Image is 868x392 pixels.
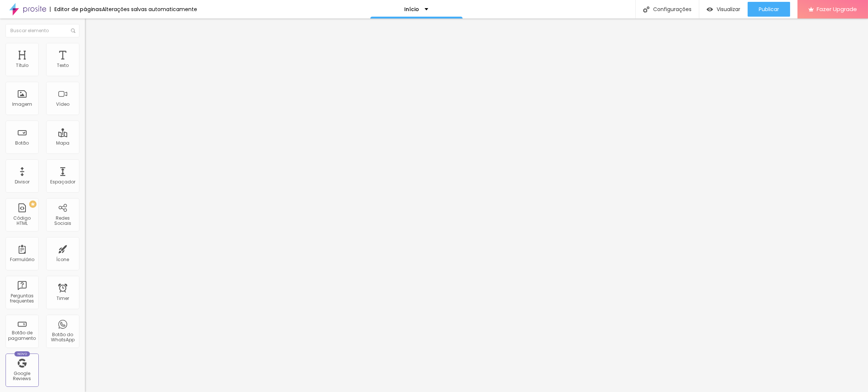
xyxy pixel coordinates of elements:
[7,293,37,304] div: Perguntas frequentes
[748,2,790,17] button: Publicar
[16,63,28,68] div: Título
[56,141,69,146] div: Mapa
[15,179,30,185] div: Divisor
[57,63,69,68] div: Texto
[50,7,102,12] div: Editor de páginas
[759,6,779,12] span: Publicar
[102,7,197,12] div: Alterações salvas automaticamente
[48,332,77,343] div: Botão do WhatsApp
[50,179,75,185] div: Espaçador
[56,102,69,107] div: Vídeo
[699,2,748,17] button: Visualizar
[7,216,37,226] div: Código HTML
[12,102,32,107] div: Imagem
[643,6,649,13] img: Icone
[10,257,34,262] div: Formulário
[71,28,75,33] img: Icone
[48,216,77,226] div: Redes Sociais
[707,6,713,13] img: view-1.svg
[717,6,740,12] span: Visualizar
[16,141,29,146] div: Botão
[7,330,37,341] div: Botão de pagamento
[14,351,30,356] div: Novo
[56,257,69,262] div: Ícone
[404,7,419,12] p: Início
[817,6,857,12] span: Fazer Upgrade
[6,24,79,37] input: Buscar elemento
[7,371,37,382] div: Google Reviews
[56,296,69,301] div: Timer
